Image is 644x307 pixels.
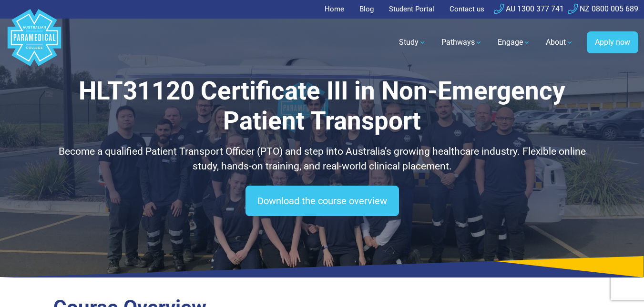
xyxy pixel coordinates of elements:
[393,29,432,56] a: Study
[436,29,488,56] a: Pathways
[6,19,63,67] a: Australian Paramedical College
[540,29,579,56] a: About
[494,4,564,13] a: AU 1300 377 741
[568,4,638,13] a: NZ 0800 005 689
[245,186,399,216] a: Download the course overview
[53,144,591,174] p: Become a qualified Patient Transport Officer (PTO) and step into Australia’s growing healthcare i...
[53,76,591,137] h1: HLT31120 Certificate III in Non-Emergency Patient Transport
[492,29,536,56] a: Engage
[587,31,638,53] a: Apply now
